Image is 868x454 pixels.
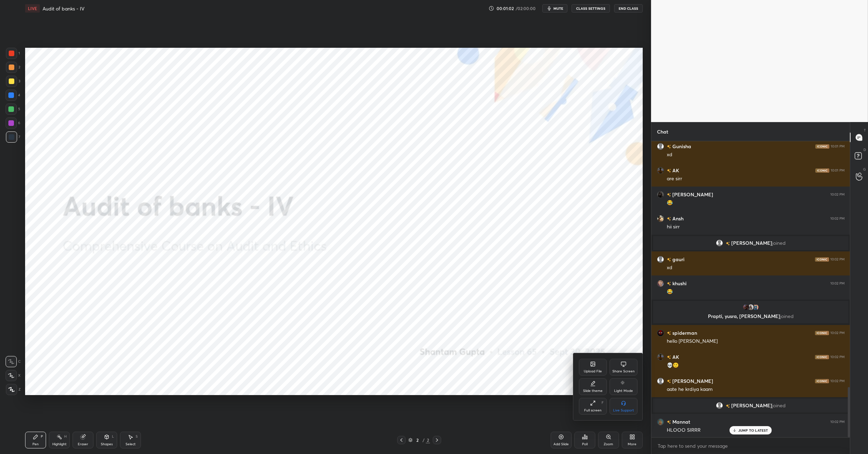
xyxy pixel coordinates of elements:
[584,409,602,412] div: Full screen
[612,370,635,373] div: Share Screen
[584,370,602,373] div: Upload File
[583,389,603,393] div: Slide theme
[614,389,633,393] div: Light Mode
[613,409,634,412] div: Live Support
[602,401,604,404] div: F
